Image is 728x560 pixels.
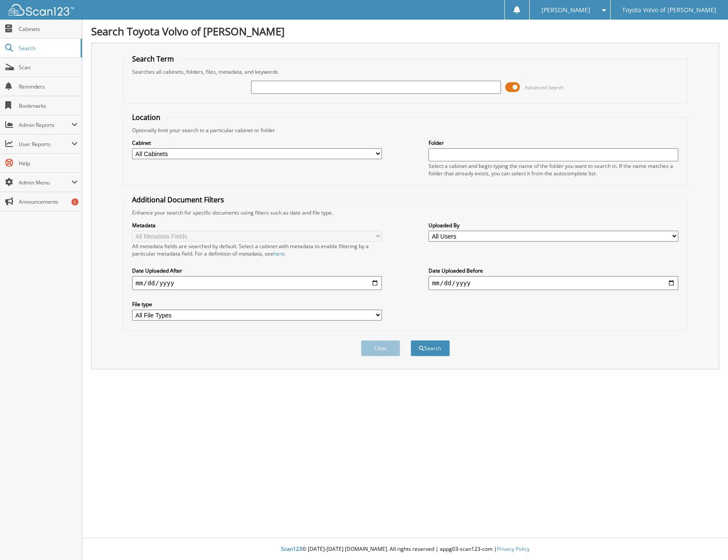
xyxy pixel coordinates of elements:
div: All metadata fields are searched by default. Select a cabinet with metadata to enable filtering b... [132,242,382,257]
legend: Additional Document Filters [128,195,228,205]
span: Help [19,160,78,167]
legend: Search Term [128,54,178,64]
span: Announcements [19,198,78,205]
label: Date Uploaded Before [429,267,678,274]
button: Clear [361,340,400,356]
span: Admin Reports [19,121,71,129]
span: Admin Menu [19,179,71,186]
span: Scan123 [281,545,302,553]
span: Search [19,44,76,52]
div: Searches all cabinets, folders, files, metadata, and keywords [128,68,683,75]
label: Date Uploaded After [132,267,382,274]
label: Uploaded By [429,222,678,229]
div: © [DATE]-[DATE] [DOMAIN_NAME]. All rights reserved | appg03-scan123-com | [82,539,728,560]
iframe: Chat Widget [684,518,728,560]
span: Cabinets [19,25,78,33]
label: Metadata [132,222,382,229]
input: end [429,276,678,290]
span: Scan [19,64,78,71]
div: Optionally limit your search to a particular cabinet or folder [128,126,683,134]
div: Select a cabinet and begin typing the name of the folder you want to search in. If the name match... [429,162,678,177]
legend: Location [128,113,165,122]
img: scan123-logo-white.svg [9,4,74,16]
label: File type [132,300,382,308]
span: [PERSON_NAME] [541,7,590,13]
span: Toyota Volvo of [PERSON_NAME] [622,7,716,13]
label: Folder [429,139,678,147]
a: here [273,250,285,257]
button: Search [411,340,450,356]
div: Enhance your search for specific documents using filters such as date and file type. [128,209,683,216]
span: Bookmarks [19,102,78,109]
label: Cabinet [132,139,382,147]
span: User Reports [19,140,71,148]
span: Reminders [19,83,78,90]
input: start [132,276,382,290]
div: 6 [71,198,78,205]
a: Privacy Policy [497,545,530,553]
span: Advanced Search [525,84,564,91]
h1: Search Toyota Volvo of [PERSON_NAME] [91,24,719,38]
